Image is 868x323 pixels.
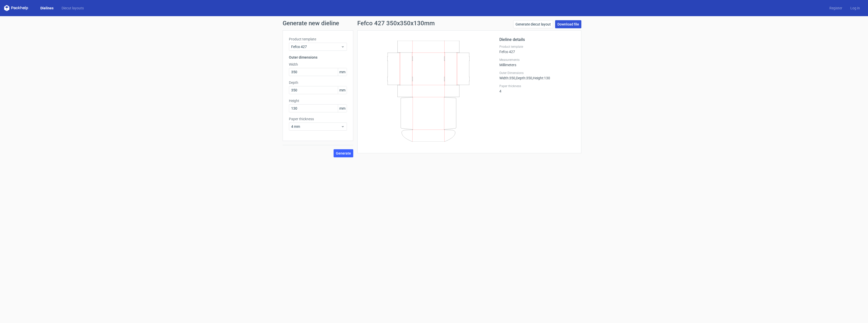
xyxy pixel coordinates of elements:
a: Dielines [36,6,58,11]
h2: Dieline details [499,37,575,43]
span: 4 mm [291,124,341,129]
span: mm [338,86,347,94]
span: mm [338,68,347,76]
button: Generate [334,149,353,157]
div: Millimeters [499,58,575,67]
span: , Depth : 350 [515,76,532,80]
h1: Generate new dieline [283,20,585,26]
label: Product template [289,37,347,42]
label: Measurements [499,58,575,62]
span: Fefco 427 [291,44,341,49]
a: Register [825,6,846,11]
span: , Height : 130 [532,76,550,80]
span: Width : 350 [499,76,515,80]
span: Generate [336,152,351,155]
label: Paper thickness [289,116,347,121]
div: 4 [499,84,575,93]
a: Diecut layouts [58,6,88,11]
label: Outer Dimensions [499,71,575,75]
label: Width [289,62,347,67]
div: Fefco 427 [499,45,575,54]
span: mm [338,105,347,112]
label: Depth [289,80,347,85]
h3: Outer dimensions [289,55,347,60]
label: Product template [499,45,575,49]
a: Log in [846,6,864,11]
a: Generate diecut layout [513,20,553,28]
a: Download file [555,20,581,28]
label: Height [289,98,347,103]
label: Paper thickness [499,84,575,88]
h1: Fefco 427 350x350x130mm [357,20,435,26]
